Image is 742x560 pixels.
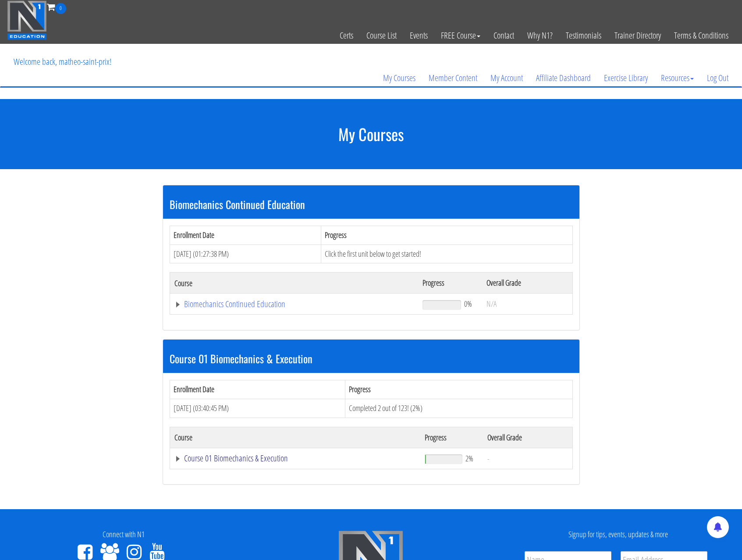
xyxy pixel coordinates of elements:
[484,57,529,99] a: My Account
[174,454,416,463] a: Course 01 Biomechanics & Execution
[170,353,573,364] h3: Course 01 Biomechanics & Execution
[482,273,572,294] th: Overall Grade
[321,245,572,263] td: Click the first unit below to get started!
[482,294,572,315] td: N/A
[487,14,521,57] a: Contact
[403,14,434,57] a: Events
[170,273,418,294] th: Course
[700,57,735,99] a: Log Out
[170,198,573,210] h3: Biomechanics Continued Education
[345,399,572,418] td: Completed 2 out of 123! (2%)
[597,57,654,99] a: Exercise Library
[47,1,66,13] a: 0
[360,14,403,57] a: Course List
[667,14,735,57] a: Terms & Conditions
[608,14,667,57] a: Trainer Directory
[170,245,321,263] td: [DATE] (01:27:38 PM)
[55,3,66,14] span: 0
[345,380,572,399] th: Progress
[376,57,422,99] a: My Courses
[483,427,572,448] th: Overall Grade
[465,454,473,463] span: 2%
[333,14,360,57] a: Certs
[418,273,482,294] th: Progress
[170,399,345,418] td: [DATE] (03:40:45 PM)
[521,14,559,57] a: Why N1?
[170,427,420,448] th: Course
[559,14,608,57] a: Testimonials
[501,530,735,539] h4: Signup for tips, events, updates & more
[464,299,472,308] span: 0%
[321,226,572,245] th: Progress
[420,427,483,448] th: Progress
[7,0,47,40] img: n1-education
[422,57,484,99] a: Member Content
[434,14,487,57] a: FREE Course
[170,226,321,245] th: Enrollment Date
[7,44,118,79] p: Welcome back, matheo-saint-prix!
[174,300,414,308] a: Biomechanics Continued Education
[654,57,700,99] a: Resources
[7,530,241,539] h4: Connect with N1
[483,448,572,469] td: -
[170,380,345,399] th: Enrollment Date
[529,57,597,99] a: Affiliate Dashboard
